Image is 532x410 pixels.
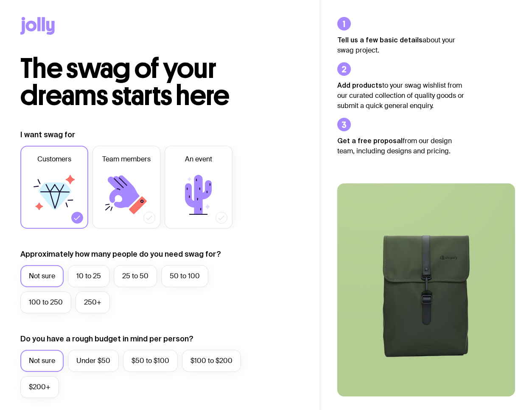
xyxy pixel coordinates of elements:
label: 50 to 100 [161,265,208,287]
strong: Add products [337,81,382,89]
label: Not sure [20,350,64,372]
strong: Tell us a few basic details [337,36,423,44]
label: $50 to $100 [123,350,178,372]
label: Approximately how many people do you need swag for? [20,249,221,259]
label: $100 to $200 [182,350,241,372]
label: Under $50 [68,350,119,372]
label: Do you have a rough budget in mind per person? [20,334,193,344]
label: I want swag for [20,130,75,140]
strong: Get a free proposal [337,137,403,144]
label: Not sure [20,265,64,287]
p: about your swag project. [337,35,465,55]
p: to your swag wishlist from our curated collection of quality goods or submit a quick general enqu... [337,80,465,111]
span: Team members [102,154,151,164]
label: 10 to 25 [68,265,109,287]
label: 25 to 50 [114,265,157,287]
label: $200+ [20,376,59,398]
span: Customers [37,154,71,164]
label: 250+ [76,291,110,313]
p: from our design team, including designs and pricing. [337,136,465,156]
span: An event [185,154,212,164]
span: The swag of your dreams starts here [20,52,230,112]
label: 100 to 250 [20,291,71,313]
